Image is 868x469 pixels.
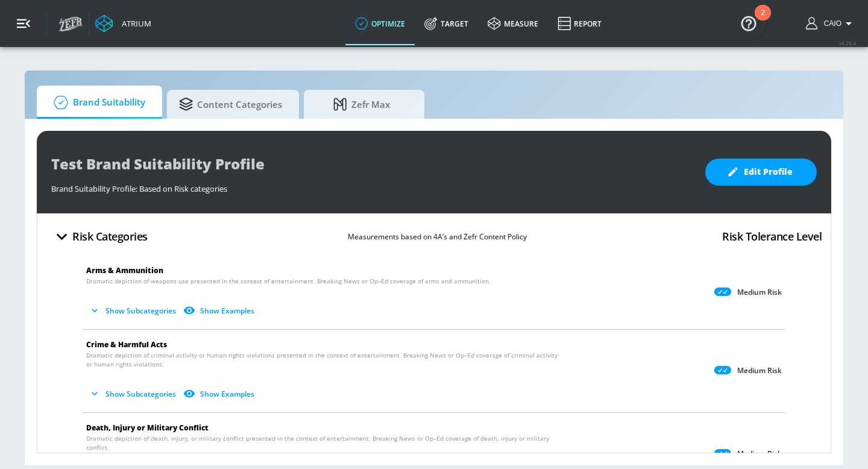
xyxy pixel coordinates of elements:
h4: Risk Categories [72,228,148,245]
span: Edit Profile [729,165,793,180]
a: Atrium [95,14,151,33]
button: Risk Categories [46,222,153,251]
button: Show Examples [181,384,259,404]
button: Show Subcategories [86,301,181,321]
p: Medium Risk [737,366,782,376]
div: Brand Suitability Profile: Based on Risk categories [51,177,693,194]
span: login as: caio.bulgarelli@zefr.com [819,19,841,28]
span: Dramatic depiction of death, injury, or military conflict presented in the context of entertainme... [86,434,559,452]
span: Crime & Harmful Acts [86,339,167,350]
p: Medium Risk [737,288,782,297]
button: Show Subcategories [86,384,181,404]
a: Target [415,2,478,45]
span: Arms & Ammunition [86,265,163,275]
span: Brand Suitability [49,88,145,117]
span: Death, Injury or Military Conflict [86,423,209,433]
div: Atrium [117,18,151,29]
button: Caio [806,16,856,31]
h4: Risk Tolerance Level [722,228,822,245]
p: Measurements based on 4A’s and Zefr Content Policy [348,230,527,243]
a: optimize [345,2,415,45]
span: Dramatic depiction of weapons use presented in the context of entertainment. Breaking News or Op–... [86,277,491,286]
span: Content Categories [179,90,282,119]
p: Medium Risk [737,449,782,459]
span: Zefr Max [316,90,407,119]
a: Report [548,2,611,45]
a: measure [478,2,548,45]
button: Edit Profile [705,159,817,186]
span: Dramatic depiction of criminal activity or human rights violations presented in the context of en... [86,351,559,369]
span: v 4.25.4 [839,40,856,46]
div: 2 [761,13,765,28]
button: Show Examples [181,301,259,321]
button: Open Resource Center, 2 new notifications [732,6,766,40]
